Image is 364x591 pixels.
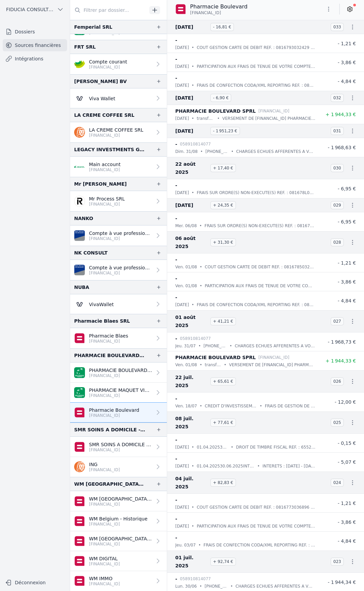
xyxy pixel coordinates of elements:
[224,361,226,368] div: •
[89,495,152,502] p: WM [GEOGRAPHIC_DATA] - [GEOGRAPHIC_DATA]
[331,23,344,31] span: 033
[89,367,152,374] p: PHARMACIE BOULEVARD SPRL
[180,575,211,582] p: 058910814077
[331,164,344,172] span: 030
[175,504,189,511] p: [DATE]
[197,523,315,530] p: PARTICIPATION AUX FRAIS DE TENUE DE VOTRE COMPTE REF. : 0816773048762 VAL. 01-07
[217,115,219,122] div: •
[74,145,145,154] div: LEGACY INVESTMENTS GROUP
[74,43,96,51] div: FRT SRL
[175,160,208,176] span: 22 août 2025
[331,127,344,135] span: 031
[200,583,202,590] div: •
[331,238,344,246] span: 028
[70,191,167,211] a: Mr Process SRL [FINANCIAL_ID]
[190,3,247,11] p: Pharmacie Boulevard
[74,265,85,275] img: VAN_BREDA_JVBABE22XXX.png
[197,463,255,469] p: 01.04.202530.06.2025INTERETS INTERESTEN ZINSEN INTEREST
[175,107,256,115] p: PHARMACIE BOULEVARD SPRL
[175,515,177,523] p: -
[74,77,127,85] div: [PERSON_NAME] BV
[89,133,143,138] p: [FINANCIAL_ID]
[338,219,356,224] span: - 6,95 €
[204,343,227,349] p: [PHONE_NUMBER] 0679894-3309263
[338,41,356,46] span: - 1,21 €
[175,583,197,590] p: lun. 30/06
[331,558,344,566] span: 023
[338,501,356,506] span: - 1,21 €
[197,115,215,122] p: transfert pour paiement credit belfius
[89,195,125,202] p: Mr Process SRL
[190,10,221,16] span: [FINANCIAL_ID]
[6,6,54,13] span: FIDUCIA CONSULTING SRL
[70,88,167,108] a: Viva Wallet
[74,59,85,70] img: crelan.png
[70,403,167,423] a: Pharmacie Boulevard [FINANCIAL_ID]
[74,536,85,546] img: belfius.png
[89,555,120,562] p: WM DIGITAL
[74,93,85,104] img: Viva-Wallet.webp
[205,403,257,409] p: CREDIT D'INVESTISSEMENT /INVESTERINGSKREDIET /INVESTMENT CREDIT /INVESTITIONSKREDIT /[PHONE_NUMBER]
[175,23,208,31] span: [DATE]
[70,362,167,383] a: PHARMACIE BOULEVARD SPRL [FINANCIAL_ID]
[192,115,194,122] div: •
[175,201,208,209] span: [DATE]
[192,63,194,70] div: •
[3,53,67,65] a: Intégrations
[89,515,148,522] p: WM Belgium - Historique
[175,234,208,250] span: 06 août 2025
[175,343,196,349] p: jeu. 31/07
[89,230,152,237] p: Compte à vue professionnel
[175,82,189,89] p: [DATE]
[210,94,231,102] span: - 6,90 €
[257,463,260,469] div: •
[89,535,152,542] p: WM [GEOGRAPHIC_DATA] - [GEOGRAPHIC_DATA]
[175,264,197,270] p: ven. 01/08
[74,283,89,291] div: NUBA
[74,127,85,138] img: ing.png
[328,145,356,150] span: - 1 968,63 €
[74,161,85,172] img: ARGENTA_ARSPBE22.png
[260,403,262,409] div: •
[175,115,189,122] p: [DATE]
[338,298,356,303] span: - 4,84 €
[74,441,85,452] img: belfius.png
[89,64,127,70] p: [FINANCIAL_ID]
[175,36,177,44] p: -
[70,551,167,571] a: WM DIGITAL [FINANCIAL_ID]
[263,463,315,469] p: INTERETS : [DATE] - [DATE] REF. : 655243548IB VAL. 01-07
[74,461,85,472] img: ing.png
[89,127,143,133] p: LA CREME COFFEE SRL
[206,148,229,155] p: [PHONE_NUMBER] 0679894-3471428
[205,583,228,590] p: [PHONE_NUMBER] 0679894-3132041
[89,541,152,547] p: [FINANCIAL_ID]
[205,283,315,289] p: PARTICIPATION AUX FRAIS DE TENUE DE VOTRE COMPTE REF. : 0816785044524 VAL. 01-08
[236,444,315,451] p: DROIT DE TIMBRE FISCAL REF. : 655243548DT VAL. 01-07
[199,343,201,349] div: •
[74,23,112,31] div: Femperial SRL
[74,575,85,586] img: belfius.png
[70,54,167,74] a: Compte courant [FINANCIAL_ID]
[175,373,208,389] span: 22 juil. 2025
[74,407,85,418] img: belfius-1.png
[89,413,139,418] p: [FINANCIAL_ID]
[331,479,344,487] span: 024
[89,393,152,398] p: [FINANCIAL_ID]
[74,317,130,325] div: Pharmacie Blaes SRL
[200,403,202,409] div: •
[200,361,202,368] div: •
[210,558,236,566] span: + 92,74 €
[205,264,315,270] p: COUT GESTION CARTE DE DEBIT REF. : 0816785032706 VAL. 01-08
[197,189,315,196] p: FRAIS SUR ORDRE(S) NON-EXECUTE(S) REF. : 081678L000050 VAL. 21-08
[326,112,356,117] span: + 1 944,33 €
[328,339,356,345] span: - 1 968,73 €
[259,354,290,361] p: [FINANCIAL_ID]
[70,225,167,246] a: Compte à vue professionnel [FINANCIAL_ID]
[74,196,85,207] img: revolut.png
[231,444,233,451] div: •
[89,373,152,378] p: [FINANCIAL_ID]
[74,230,85,241] img: VAN_BREDA_JVBABE22XXX.png
[197,63,315,70] p: PARTICIPATION AUX FRAIS DE TENUE DE VOTRE COMPTE REF. : 0816793044235 VAL. 01-09
[70,157,167,177] a: Main account [FINANCIAL_ID]
[200,148,203,155] div: •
